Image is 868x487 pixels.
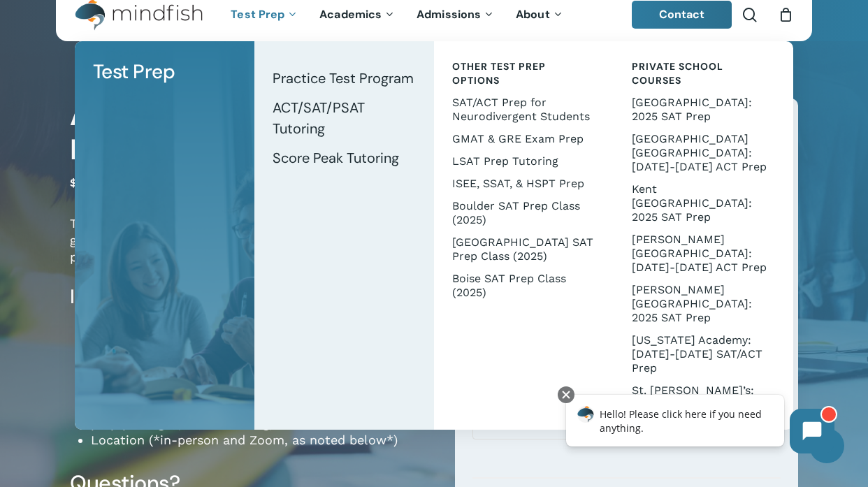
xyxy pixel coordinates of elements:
[632,182,752,224] span: Kent [GEOGRAPHIC_DATA]: 2025 SAT Prep
[628,329,779,379] a: [US_STATE] Academy: [DATE]-[DATE] SAT/ACT Prep
[89,55,240,89] a: Test Prep
[448,231,600,268] a: [GEOGRAPHIC_DATA] SAT Prep Class (2025)
[659,7,705,22] span: Contact
[452,235,593,263] span: [GEOGRAPHIC_DATA] SAT Prep Class (2025)
[516,7,550,22] span: About
[309,9,406,21] a: Academics
[417,7,481,22] span: Admissions
[632,96,752,123] span: [GEOGRAPHIC_DATA]: 2025 SAT Prep
[448,173,600,195] a: ISEE, SSAT, & HSPT Prep
[448,195,600,231] a: Boulder SAT Prep Class (2025)
[273,69,414,87] span: Practice Test Program
[551,384,848,467] iframe: Chatbot
[628,178,779,228] a: Kent [GEOGRAPHIC_DATA]: 2025 SAT Prep
[628,228,779,279] a: [PERSON_NAME][GEOGRAPHIC_DATA]: [DATE]-[DATE] ACT Prep
[452,272,566,299] span: Boise SAT Prep Class (2025)
[632,333,762,375] span: [US_STATE] Academy: [DATE]-[DATE] SAT/ACT Prep
[70,176,113,189] bdi: 199.00
[448,128,600,150] a: GMAT & GRE Exam Prep
[273,149,399,167] span: Score Peak Tutoring
[70,215,434,284] p: Take proctored and timed ACT and SAT practice tests and gain invaluable insight into your perform...
[452,199,580,226] span: Boulder SAT Prep Class (2025)
[448,150,600,173] a: LSAT Prep Tutoring
[273,99,365,138] span: ACT/SAT/PSAT Tutoring
[628,128,779,178] a: [GEOGRAPHIC_DATA] [GEOGRAPHIC_DATA]: [DATE]-[DATE] ACT Prep
[93,59,175,85] span: Test Prep
[70,99,434,168] h1: ACT vs. SAT Practice Test Program
[220,9,309,21] a: Test Prep
[632,283,752,324] span: [PERSON_NAME][GEOGRAPHIC_DATA]: 2025 SAT Prep
[632,60,723,87] span: Private School Courses
[452,132,584,145] span: GMAT & GRE Exam Prep
[452,154,558,168] span: LSAT Prep Tutoring
[231,7,284,22] span: Test Prep
[452,60,546,87] span: Other Test Prep Options
[268,93,420,143] a: ACT/SAT/PSAT Tutoring
[448,268,600,304] a: Boise SAT Prep Class (2025)
[448,55,600,92] a: Other Test Prep Options
[452,177,584,190] span: ISEE, SSAT, & HSPT Prep
[632,1,732,29] a: Contact
[319,7,382,22] span: Academics
[91,432,434,449] li: Location (*in-person and Zoom, as noted below*)
[632,233,767,274] span: [PERSON_NAME][GEOGRAPHIC_DATA]: [DATE]-[DATE] ACT Prep
[406,9,505,21] a: Admissions
[628,55,779,92] a: Private School Courses
[448,92,600,128] a: SAT/ACT Prep for Neurodivergent Students
[70,284,434,310] h4: Includes:
[452,96,590,123] span: SAT/ACT Prep for Neurodivergent Students
[628,279,779,329] a: [PERSON_NAME][GEOGRAPHIC_DATA]: 2025 SAT Prep
[505,9,574,21] a: About
[70,176,77,189] span: $
[628,379,779,416] a: St. [PERSON_NAME]’s: 2024 ISEE Prep
[778,7,793,22] a: Cart
[628,92,779,128] a: [GEOGRAPHIC_DATA]: 2025 SAT Prep
[268,143,420,173] a: Score Peak Tutoring
[632,132,767,173] span: [GEOGRAPHIC_DATA] [GEOGRAPHIC_DATA]: [DATE]-[DATE] ACT Prep
[268,64,420,93] a: Practice Test Program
